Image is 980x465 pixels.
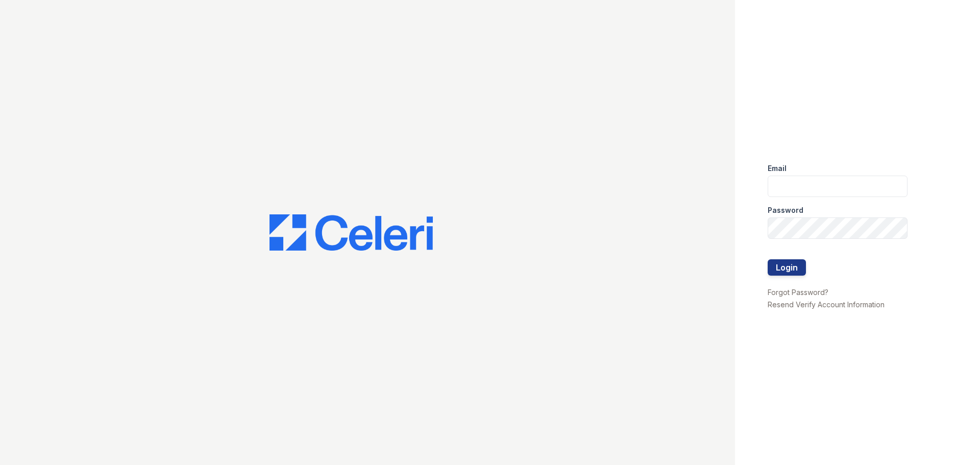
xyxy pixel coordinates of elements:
[768,259,806,276] button: Login
[269,214,433,251] img: CE_Logo_Blue-a8612792a0a2168367f1c8372b55b34899dd931a85d93a1a3d3e32e68fde9ad4.png
[768,163,787,174] label: Email
[768,288,828,297] a: Forgot Password?
[768,205,803,215] label: Password
[768,300,885,309] a: Resend Verify Account Information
